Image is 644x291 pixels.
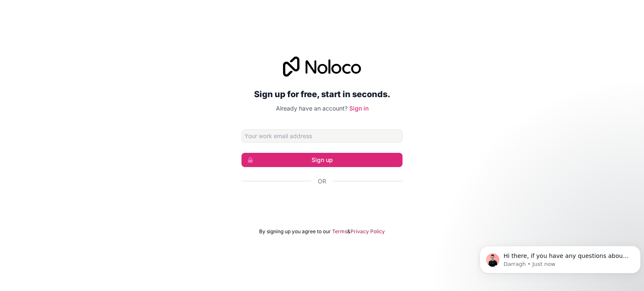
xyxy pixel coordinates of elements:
[351,228,385,235] a: Privacy Policy
[349,105,369,112] a: Sign in
[347,228,351,235] span: &
[332,228,347,235] a: Terms
[476,228,644,287] iframe: Intercom notifications message
[241,87,402,102] h2: Sign up for free, start in seconds.
[241,129,402,143] input: Email address
[276,105,348,112] span: Already have an account?
[241,153,402,167] button: Sign up
[237,195,407,213] iframe: Schaltfläche „Über Google anmelden“
[318,177,326,185] span: Or
[259,228,331,235] span: By signing up you agree to our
